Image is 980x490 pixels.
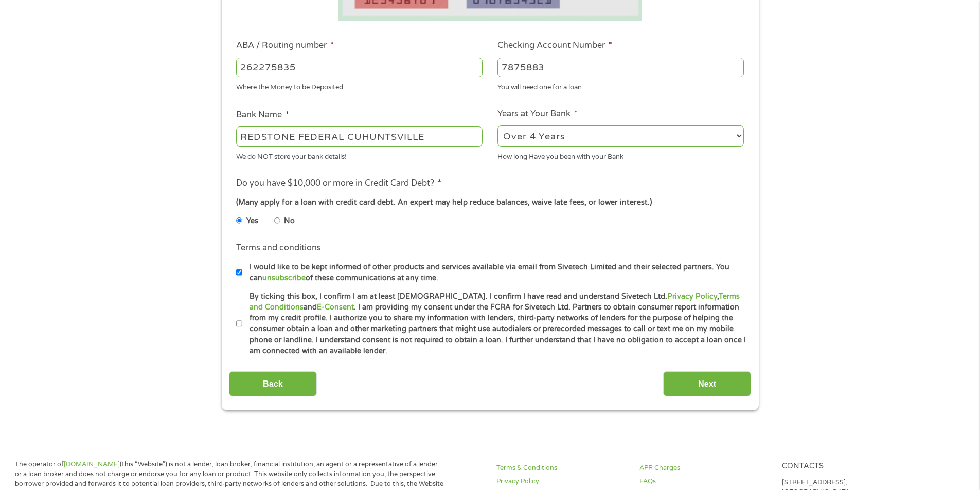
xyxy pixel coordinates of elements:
[663,371,751,396] input: Next
[64,460,120,468] a: [DOMAIN_NAME]
[262,274,306,282] a: unsubscribe
[229,371,317,396] input: Back
[782,462,913,471] h4: Contacts
[497,148,744,162] div: How long Have you been with your Bank
[242,291,747,357] label: By ticking this box, I confirm I am at least [DEMOGRAPHIC_DATA]. I confirm I have read and unders...
[497,108,578,119] label: Years at Your Bank
[242,262,747,284] label: I would like to be kept informed of other products and services available via email from Sivetech...
[236,197,743,208] div: (Many apply for a loan with credit card debt. An expert may help reduce balances, waive late fees...
[667,292,717,301] a: Privacy Policy
[250,292,740,312] a: Terms and Conditions
[236,79,483,93] div: Where the Money to be Deposited
[284,215,295,227] label: No
[317,303,354,312] a: E-Consent
[639,463,770,473] a: APR Charges
[236,40,334,51] label: ABA / Routing number
[497,79,744,93] div: You will need one for a loan.
[497,58,744,77] input: 345634636
[496,477,627,486] a: Privacy Policy
[246,215,258,227] label: Yes
[639,477,770,486] a: FAQs
[236,110,289,120] label: Bank Name
[236,58,483,77] input: 263177916
[236,148,483,162] div: We do NOT store your bank details!
[236,243,321,253] label: Terms and conditions
[497,40,612,51] label: Checking Account Number
[496,463,627,473] a: Terms & Conditions
[236,178,441,189] label: Do you have $10,000 or more in Credit Card Debt?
